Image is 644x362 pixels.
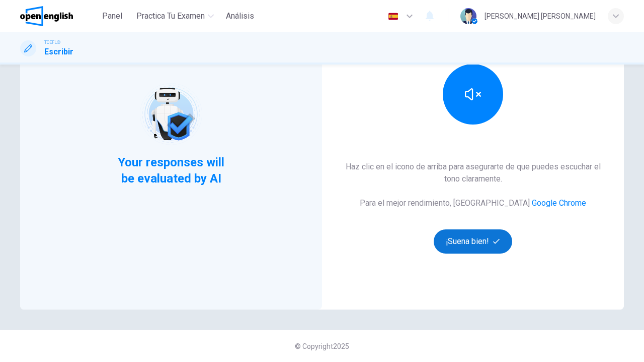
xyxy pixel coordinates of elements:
img: OpenEnglish logo [20,6,73,26]
img: es [387,13,399,20]
h1: Escribir [44,46,73,58]
span: Your responses will be evaluated by AI [110,154,232,187]
img: Profile picture [460,8,476,24]
span: TOEFL® [44,39,60,46]
span: Panel [102,10,122,22]
button: Panel [96,7,128,25]
button: ¡Suena bien! [434,229,512,254]
img: robot icon [139,82,203,146]
span: Practica tu examen [136,10,205,22]
h6: Para el mejor rendimiento, [GEOGRAPHIC_DATA] [360,197,586,209]
button: Practica tu examen [132,7,218,25]
span: Análisis [226,10,254,22]
button: Análisis [222,7,258,25]
a: OpenEnglish logo [20,6,96,26]
span: © Copyright 2025 [295,342,349,350]
h6: Haz clic en el icono de arriba para asegurarte de que puedes escuchar el tono claramente. [338,161,608,185]
a: Google Chrome [532,198,586,208]
div: [PERSON_NAME] [PERSON_NAME] [485,10,596,22]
